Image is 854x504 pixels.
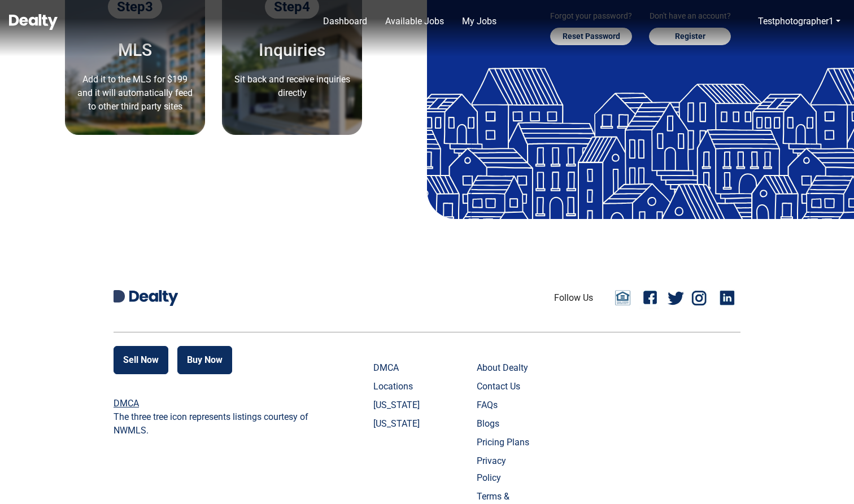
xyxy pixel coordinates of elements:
a: Blogs [477,415,533,432]
a: Locations [373,378,429,395]
a: My Jobs [457,10,501,33]
a: [US_STATE] [373,397,429,414]
a: Instagram [690,287,712,309]
p: The three tree icon represents listings courtesy of NWMLS. [114,410,315,437]
a: Testphotographer1 [753,10,845,33]
button: Buy Now [177,346,232,374]
a: Twitter [668,287,684,309]
a: Facebook [639,287,662,309]
li: Follow Us [554,291,593,305]
a: DMCA [114,398,139,409]
a: Contact Us [477,378,533,395]
a: Pricing Plans [477,434,533,451]
a: Privacy Policy [477,453,533,487]
iframe: BigID CMP Widget [6,470,40,504]
a: About Dealty [477,360,533,376]
img: Dealty [129,290,178,306]
a: FAQs [477,397,533,414]
button: Sell Now [114,346,168,374]
img: Dealty - Buy, Sell & Rent Homes [9,14,58,30]
a: Available Jobs [381,10,448,33]
a: Dashboard [319,10,372,33]
p: Add it to the MLS for $199 and it will automatically feed to other third party sites [74,73,196,113]
a: Linkedin [718,287,740,309]
h5: MLS [74,41,196,59]
a: Testphotographer1 [758,16,834,27]
img: Dealty D [114,290,125,303]
h5: Inquiries [231,41,353,59]
a: Email [611,290,634,306]
a: DMCA [373,360,429,376]
p: Sit back and receive inquiries directly [231,73,353,100]
a: [US_STATE] [373,415,429,432]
